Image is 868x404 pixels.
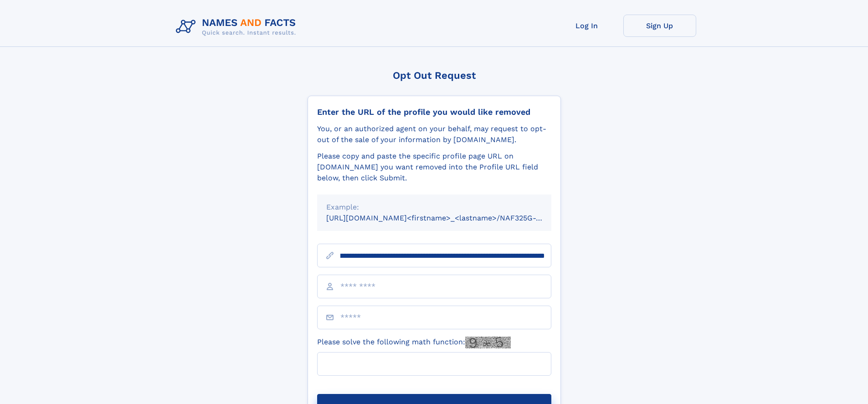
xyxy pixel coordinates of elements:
[317,107,551,117] div: Enter the URL of the profile you would like removed
[317,123,551,145] div: You, or an authorized agent on your behalf, may request to opt-out of the sale of your informatio...
[317,337,511,348] label: Please solve the following math function:
[623,15,696,37] a: Sign Up
[326,214,569,222] small: [URL][DOMAIN_NAME]<firstname>_<lastname>/NAF325G-xxxxxxxx
[550,15,623,37] a: Log In
[172,15,303,39] img: Logo Names and Facts
[308,70,561,81] div: Opt Out Request
[326,202,542,213] div: Example:
[317,151,551,184] div: Please copy and paste the specific profile page URL on [DOMAIN_NAME] you want removed into the Pr...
